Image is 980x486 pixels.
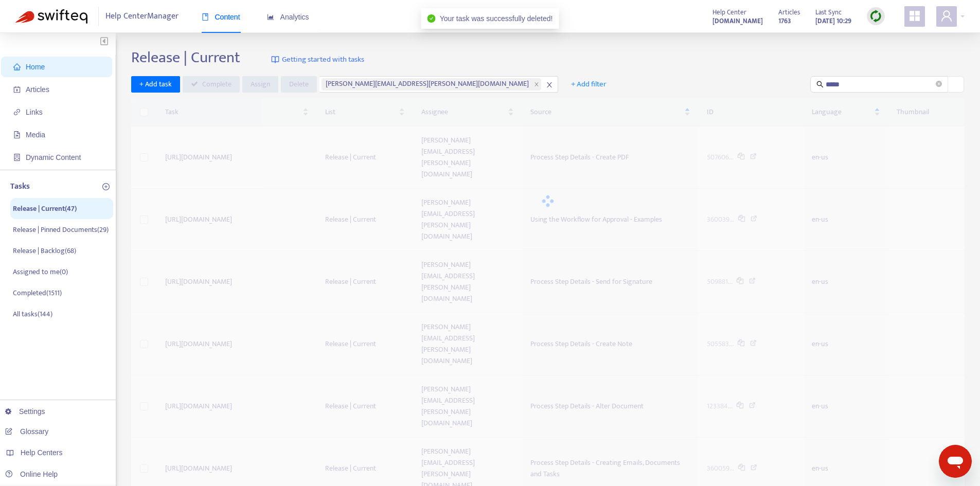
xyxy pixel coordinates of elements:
p: Release | Backlog ( 68 ) [13,245,76,256]
a: Getting started with tasks [271,48,364,71]
span: account-book [13,86,21,93]
a: Glossary [5,427,48,436]
img: sync.dc5367851b00ba804db3.png [869,10,882,23]
strong: [DATE] 10:29 [815,15,851,27]
span: link [13,109,21,116]
span: container [13,154,21,161]
span: Analytics [267,13,309,21]
span: user [940,10,953,22]
span: Last Sync [815,7,842,18]
span: check-circle [427,14,436,23]
button: + Add task [131,76,180,93]
span: file-image [13,131,21,138]
span: Articles [778,7,800,18]
span: Help Centers [21,448,63,457]
span: Media [26,131,45,139]
img: Swifteq [15,9,87,24]
span: Dynamic Content [26,153,81,161]
span: home [13,63,21,70]
a: Online Help [5,470,58,478]
p: Tasks [10,181,30,193]
h2: Release | Current [131,48,240,67]
span: Help Center Manager [105,7,179,26]
a: [DOMAIN_NAME] [712,15,763,27]
img: image-link [271,56,279,64]
p: Release | Pinned Documents ( 29 ) [13,224,109,235]
span: [PERSON_NAME][EMAIL_ADDRESS][PERSON_NAME][DOMAIN_NAME] [326,78,532,91]
span: close [534,82,539,87]
span: + Add task [139,79,172,90]
span: + Add filter [571,78,607,91]
span: Home [26,63,45,71]
button: Assign [242,76,278,93]
p: All tasks ( 144 ) [13,309,52,319]
button: Complete [183,76,240,93]
p: Release | Current ( 47 ) [13,203,77,214]
span: close [546,81,553,88]
span: close-circle [936,79,942,89]
span: Content [202,13,240,21]
span: book [202,13,209,21]
span: Your task was successfully deleted! [440,14,553,23]
span: Links [26,108,43,116]
p: Completed ( 1511 ) [13,287,62,298]
strong: 1763 [778,15,791,27]
iframe: Button to launch messaging window [939,445,972,478]
span: close-circle [936,81,942,87]
span: appstore [908,10,921,22]
span: Articles [26,85,49,94]
span: Help Center [712,7,746,18]
span: area-chart [267,13,274,21]
span: search [816,81,824,88]
span: Getting started with tasks [282,54,364,66]
button: Delete [281,76,317,93]
a: Settings [5,407,45,416]
p: Assigned to me ( 0 ) [13,266,68,277]
span: plus-circle [102,183,110,190]
button: + Add filter [563,76,614,93]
